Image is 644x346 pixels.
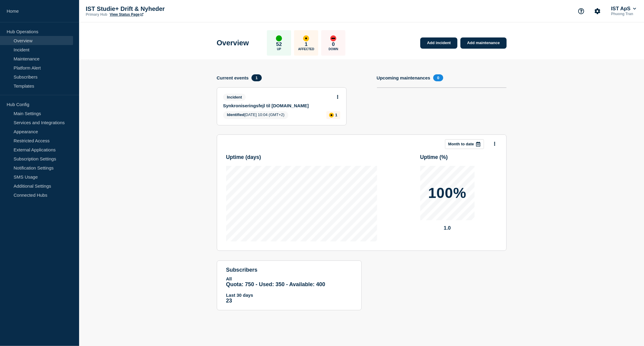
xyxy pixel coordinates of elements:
[332,41,335,47] p: 0
[86,12,107,17] p: Primary Hub
[277,47,281,51] p: Up
[223,103,332,108] a: Synkroniseringsfejl til [DOMAIN_NAME]
[460,37,506,49] a: Add maintenance
[276,35,282,41] div: up
[217,39,249,47] h1: Overview
[420,154,448,160] h3: Uptime ( % )
[276,41,282,47] p: 52
[226,281,325,287] span: Quota: 750 - Used: 350 - Available: 400
[428,186,466,200] p: 100%
[610,6,637,12] button: IST ApS
[433,74,443,81] span: 0
[226,293,352,298] p: Last 30 days
[226,276,352,281] p: All
[591,5,604,18] button: Account settings
[420,225,475,231] p: 1.0
[252,74,261,81] span: 1
[335,113,337,117] p: 1
[330,35,336,41] div: down
[377,75,431,80] h4: Upcoming maintenances
[227,112,245,117] span: Identified
[575,5,588,18] button: Support
[445,139,484,149] button: Month to date
[86,5,207,12] p: IST Studie+ Drift & Nyheder
[217,75,249,80] h4: Current events
[226,298,352,304] p: 23
[610,12,637,16] p: Phuong Tran
[448,142,474,146] p: Month to date
[303,35,309,41] div: affected
[305,41,308,47] p: 1
[420,37,457,49] a: Add incident
[329,113,334,118] div: affected
[223,111,289,119] span: [DATE] 10:04 (GMT+2)
[298,47,314,51] p: Affected
[226,267,352,273] h4: subscribers
[110,12,143,17] a: View Status Page
[223,94,246,101] span: Incident
[328,47,338,51] p: Down
[226,154,261,160] h3: Uptime ( days )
